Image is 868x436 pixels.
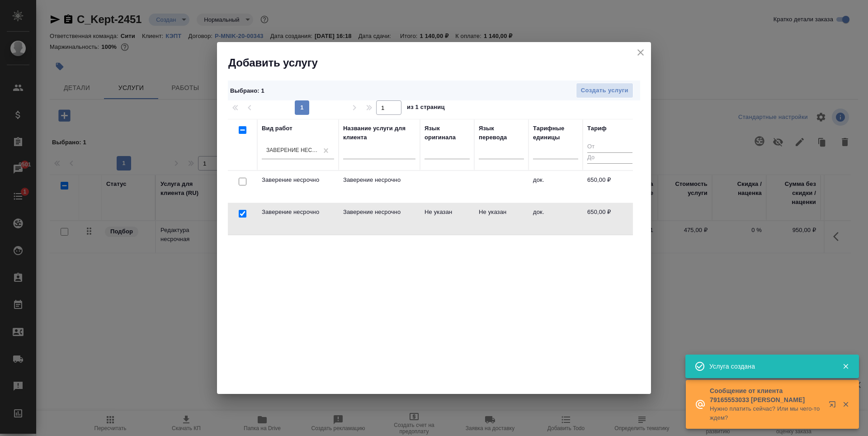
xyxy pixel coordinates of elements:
span: из 1 страниц [407,102,445,115]
button: close [634,46,647,59]
button: Закрыть [836,362,855,370]
div: Заверение несрочно [266,147,319,154]
div: Язык оригинала [425,124,470,142]
div: Тариф [587,124,607,133]
p: Заверение несрочно [262,175,334,185]
button: Закрыть [836,400,855,408]
div: Тарифные единицы [533,124,578,142]
input: До [587,152,632,164]
span: Создать услуги [581,85,628,96]
h2: Добавить услугу [228,56,651,70]
td: док. [528,171,583,203]
div: Язык перевода [479,124,524,142]
div: Услуга создана [709,362,829,371]
p: Заверение несрочно [343,208,415,217]
p: Сообщение от клиента 79165553033 [PERSON_NAME] [710,386,823,404]
p: Заверение несрочно [262,208,334,217]
p: Заверение несрочно [343,175,415,185]
input: От [587,142,632,153]
td: Не указан [474,203,528,235]
div: Вид работ [262,124,292,133]
span: Выбрано : 1 [230,87,264,94]
div: Название услуги для клиента [343,124,415,142]
td: 650,00 ₽ [583,203,637,235]
td: док. [528,203,583,235]
p: Нужно платить сейчас? Или мы чего-то ждем? [710,404,823,422]
td: 650,00 ₽ [583,171,637,203]
button: Создать услуги [576,83,633,99]
button: Открыть в новой вкладке [823,395,845,417]
td: Не указан [420,203,474,235]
